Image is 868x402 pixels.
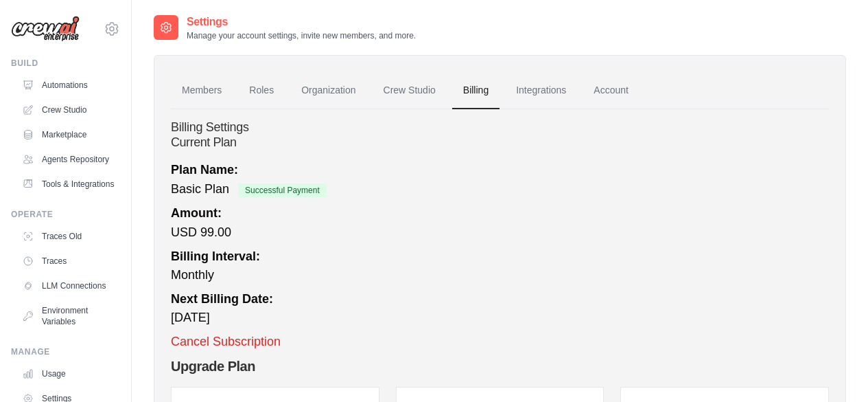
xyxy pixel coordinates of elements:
[16,300,120,333] a: Environment Variables
[16,173,120,195] a: Tools & Integrations
[171,225,231,239] span: USD 99.00
[171,163,238,177] strong: Plan Name:
[11,209,120,220] div: Operate
[171,247,829,284] div: Monthly
[16,275,120,297] a: LLM Connections
[238,183,327,197] span: Successful Payment
[16,74,120,96] a: Automations
[290,72,366,109] a: Organization
[16,148,120,170] a: Agents Repository
[16,225,120,247] a: Traces Old
[171,120,829,135] h4: Billing Settings
[187,30,416,41] p: Manage your account settings, invite new members, and more.
[171,249,260,263] strong: Billing Interval:
[238,72,285,109] a: Roles
[171,292,273,306] strong: Next Billing Date:
[171,135,829,150] h2: Current Plan
[16,250,120,272] a: Traces
[11,346,120,357] div: Manage
[373,72,447,109] a: Crew Studio
[452,72,500,109] a: Billing
[561,22,868,402] iframe: Chat Widget
[171,333,281,351] button: Cancel Subscription
[171,206,222,220] strong: Amount:
[171,357,829,376] h2: Upgrade Plan
[171,290,829,327] div: [DATE]
[16,124,120,146] a: Marketplace
[171,182,229,196] span: Basic Plan
[187,14,416,30] h2: Settings
[505,72,577,109] a: Integrations
[11,16,80,42] img: Logo
[16,363,120,385] a: Usage
[11,58,120,69] div: Build
[16,99,120,121] a: Crew Studio
[171,72,233,109] a: Members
